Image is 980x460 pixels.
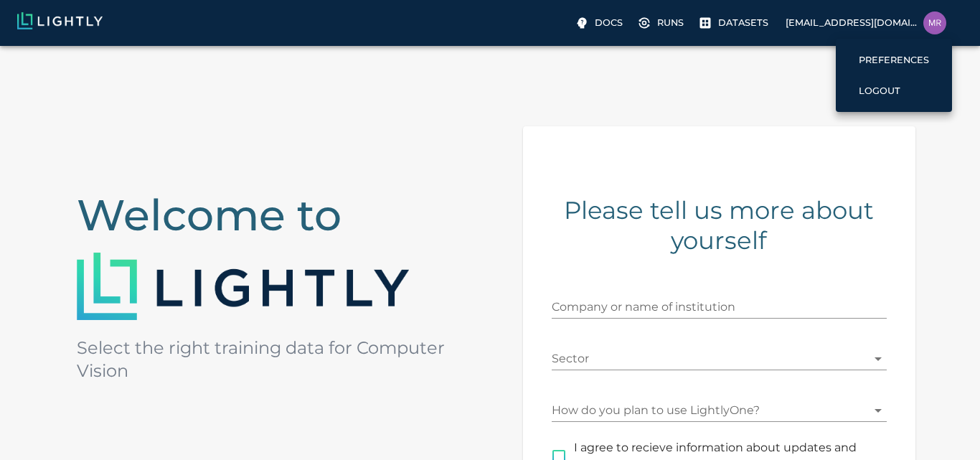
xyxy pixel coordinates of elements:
label: Preferences [853,49,935,71]
p: Logout [859,84,900,98]
a: Logout [853,80,935,102]
label: Logout [853,80,906,102]
p: Preferences [859,53,929,67]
